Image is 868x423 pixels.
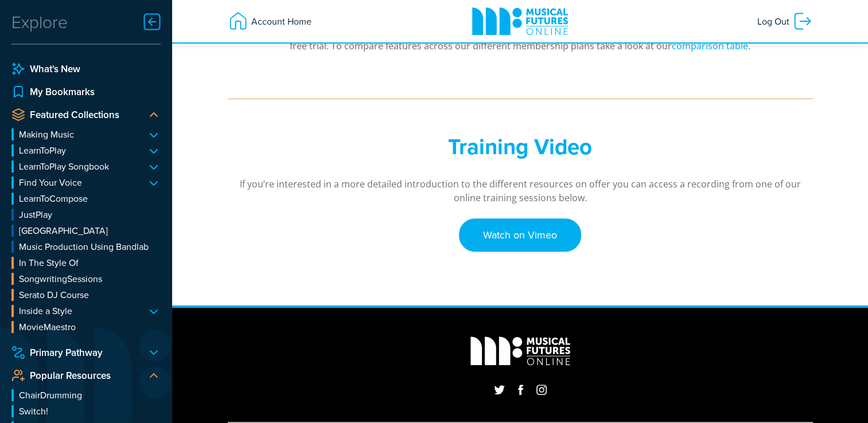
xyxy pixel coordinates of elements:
[248,11,312,32] span: Account Home
[459,218,581,252] a: Watch on Vimeo
[11,62,161,76] a: What's New
[222,5,317,37] a: Account Home
[11,10,68,33] div: Explore
[752,5,819,37] a: Log Out
[11,85,161,99] a: My Bookmarks
[11,405,161,417] a: Switch!
[11,144,161,156] a: LearnToPlay
[515,381,526,398] a: Facebook
[297,134,744,160] h2: Training Video
[11,321,161,333] a: MovieMaestro
[11,160,161,173] a: LearnToPlay Songbook
[672,40,748,53] a: comparison table
[11,305,161,317] a: Inside a Style
[11,177,161,189] a: Find Your Voice
[11,225,161,237] a: [GEOGRAPHIC_DATA]
[491,381,508,398] a: Twitter
[11,346,138,359] a: Primary Pathway
[11,241,161,253] a: Music Production Using Bandlab
[11,289,161,301] a: Serato DJ Course
[228,177,813,205] p: If you’re interested in a more detailed introduction to the different resources on offer you can ...
[11,273,161,285] a: SongwritingSessions
[11,369,138,382] a: Popular Resources
[11,128,161,140] a: Making Music
[11,257,161,269] a: In The Style Of
[757,11,792,32] span: Log Out
[11,389,161,401] a: ChairDrumming
[533,381,550,398] a: Instagram
[11,108,138,122] a: Featured Collections
[11,193,161,205] a: LearnToCompose
[11,209,161,221] a: JustPlay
